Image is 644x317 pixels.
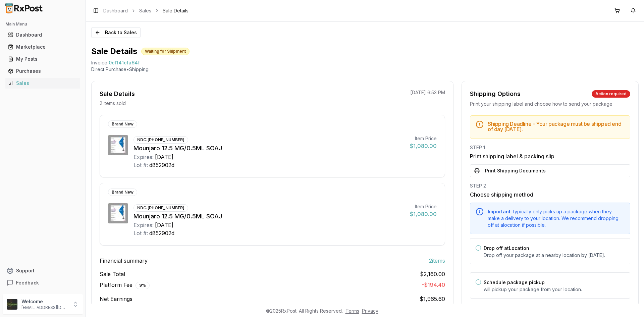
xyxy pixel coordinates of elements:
div: Dashboard [8,32,77,38]
div: Action required [592,90,630,98]
span: 0cf141cfa64f [109,59,140,66]
a: Sales [5,77,80,89]
div: Lot #: [133,161,148,169]
nav: breadcrumb [103,7,189,14]
span: Sale Details [163,7,189,14]
div: Expires: [133,221,154,229]
span: Platform Fee [100,281,150,289]
span: $2,160.00 [420,270,445,278]
button: Sales [3,78,83,89]
div: Purchases [8,68,77,74]
a: Terms [345,308,359,314]
div: NDC: [PHONE_NUMBER] [133,204,188,212]
p: Drop off your package at a nearby location by [DATE] . [484,252,625,259]
div: Item Price [410,135,437,142]
div: typically only picks up a package when they make a delivery to your location. We recommend droppi... [488,208,625,228]
div: Brand New [108,189,137,196]
span: Feedback [16,279,39,286]
button: Support [3,265,83,277]
div: Sales [8,80,77,87]
h3: Choose shipping method [470,191,630,199]
div: Marketplace [8,44,77,50]
div: Expires: [133,153,154,161]
a: Purchases [5,65,80,77]
div: Mounjaro 12.5 MG/0.5ML SOAJ [133,144,405,153]
a: Marketplace [5,41,80,53]
div: Invoice [91,59,107,66]
div: $1,080.00 [410,142,437,150]
div: Waiting for Shipment [141,48,190,55]
div: d852902d [149,161,174,169]
div: Mounjaro 12.5 MG/0.5ML SOAJ [133,212,405,221]
div: Brand New [108,120,137,128]
span: $1,965.60 [420,296,445,302]
div: d852902d [149,229,174,237]
p: Welcome [21,298,68,305]
a: Dashboard [5,29,80,41]
img: RxPost Logo [3,3,46,13]
label: Schedule package pickup [484,279,545,285]
div: [DATE] [155,221,173,229]
img: Mounjaro 12.5 MG/0.5ML SOAJ [108,203,128,223]
p: will pickup your package from your location. [484,286,625,293]
span: Net Earnings [100,295,132,303]
div: Sale Details [100,89,135,99]
button: Purchases [3,66,83,76]
span: Important: [488,209,512,214]
div: My Posts [8,56,77,62]
p: 2 items sold [100,100,126,107]
span: - $194.40 [422,281,445,288]
img: Mounjaro 12.5 MG/0.5ML SOAJ [108,135,128,155]
h2: Main Menu [5,21,80,27]
span: Financial summary [100,257,148,265]
div: 9 % [136,282,150,289]
div: Shipping Options [470,89,521,99]
div: STEP 2 [470,182,630,189]
div: Print your shipping label and choose how to send your package [470,101,630,107]
p: Direct Purchase • Shipping [91,66,639,73]
img: User avatar [7,299,17,310]
div: Lot #: [133,229,148,237]
button: My Posts [3,54,83,64]
span: 2 item s [429,257,445,265]
a: Sales [139,7,151,14]
a: My Posts [5,53,80,65]
h3: Print shipping label & packing slip [470,152,630,160]
p: [DATE] 6:53 PM [410,89,445,96]
p: [EMAIL_ADDRESS][DOMAIN_NAME] [21,305,68,310]
div: NDC: [PHONE_NUMBER] [133,136,188,144]
button: Dashboard [3,30,83,40]
button: Back to Sales [91,27,141,38]
label: Drop off at Location [484,245,529,251]
div: [DATE] [155,153,173,161]
span: Sale Total [100,270,125,278]
a: Dashboard [103,7,128,14]
div: Item Price [410,203,437,210]
a: Privacy [362,308,378,314]
h5: Shipping Deadline - Your package must be shipped end of day [DATE] . [488,121,625,132]
h1: Sale Details [91,46,137,57]
div: $1,080.00 [410,210,437,218]
button: Feedback [3,277,83,289]
div: STEP 1 [470,144,630,151]
button: Print Shipping Documents [470,164,630,177]
button: Marketplace [3,42,83,52]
